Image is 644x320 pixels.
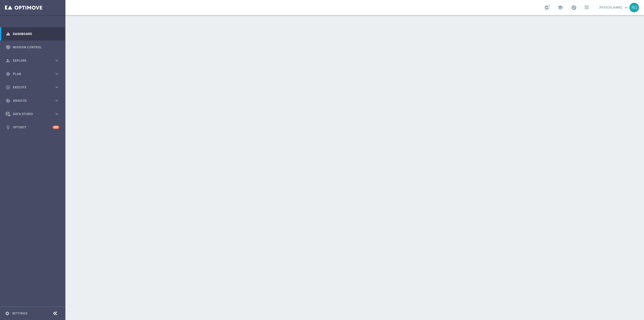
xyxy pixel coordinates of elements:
span: Analyze [13,99,54,102]
i: play_circle_outline [6,85,10,90]
button: Mission Control [6,45,59,49]
a: Dashboard [13,27,59,41]
span: Data Studio [13,113,54,116]
div: Dashboard [6,27,59,41]
span: Execute [13,86,54,89]
a: Settings [12,312,27,315]
button: play_circle_outline Execute keyboard_arrow_right [6,85,59,89]
span: Explore [13,59,54,62]
i: keyboard_arrow_right [54,112,59,116]
div: RG [629,3,639,12]
i: gps_fixed [6,72,10,76]
i: keyboard_arrow_right [54,58,59,63]
div: Execute [6,85,54,90]
div: Plan [6,72,54,76]
button: lightbulb Optibot +10 [6,125,59,129]
button: equalizer Dashboard [6,32,59,36]
i: keyboard_arrow_right [54,85,59,90]
a: [PERSON_NAME]keyboard_arrow_down [599,4,629,11]
i: settings [5,311,10,316]
button: track_changes Analyze keyboard_arrow_right [6,99,59,103]
i: keyboard_arrow_right [54,72,59,76]
div: Optibot [6,121,59,134]
div: +10 [53,126,59,129]
i: track_changes [6,98,10,103]
i: equalizer [6,32,10,36]
a: Mission Control [13,41,59,54]
span: school [557,5,563,10]
button: Data Studio keyboard_arrow_right [6,112,59,116]
a: Optibot [13,121,53,134]
button: person_search Explore keyboard_arrow_right [6,59,59,63]
span: keyboard_arrow_down [623,5,629,10]
span: Plan [13,73,54,76]
i: lightbulb [6,125,10,130]
div: Mission Control [6,41,59,54]
div: Data Studio [6,112,54,116]
i: person_search [6,58,10,63]
div: Analyze [6,98,54,103]
i: keyboard_arrow_right [54,98,59,103]
button: gps_fixed Plan keyboard_arrow_right [6,72,59,76]
div: Explore [6,58,54,63]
